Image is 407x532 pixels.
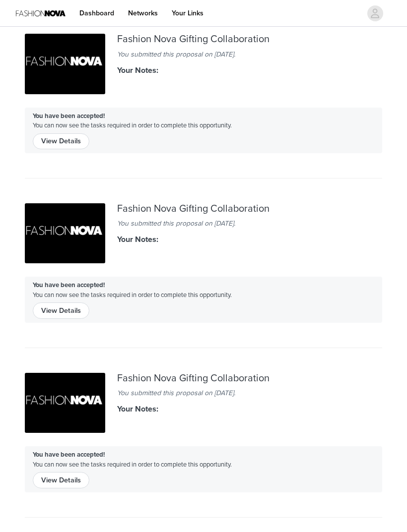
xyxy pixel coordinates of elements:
div: You can now see the tasks required in order to complete this opportunity. [25,108,382,153]
strong: You have been accepted! [33,112,105,120]
img: d00bcb09-6d98-42ad-8dde-ce25cbd900d3.png [25,203,105,264]
button: View Details [33,133,89,149]
strong: You have been accepted! [33,281,105,289]
a: Dashboard [73,2,120,24]
div: You can now see the tasks required in order to complete this opportunity. [25,446,382,492]
strong: Your Notes: [117,65,158,75]
img: Fashion Nova Logo [16,2,66,24]
div: Fashion Nova Gifting Collaboration [117,203,290,215]
a: View Details [33,303,89,311]
button: View Details [33,302,89,318]
a: Your Links [166,2,209,24]
div: Fashion Nova Gifting Collaboration [117,373,290,384]
div: You submitted this proposal on [DATE]. [117,218,290,229]
div: avatar [370,5,380,21]
button: View Details [33,472,89,488]
a: View Details [33,473,89,480]
img: d00bcb09-6d98-42ad-8dde-ce25cbd900d3.png [25,34,105,94]
div: Fashion Nova Gifting Collaboration [117,34,290,45]
div: You submitted this proposal on [DATE]. [117,388,290,398]
img: d00bcb09-6d98-42ad-8dde-ce25cbd900d3.png [25,373,105,433]
strong: Your Notes: [117,235,158,244]
strong: You have been accepted! [33,451,105,459]
a: View Details [33,134,89,142]
a: Networks [122,2,164,24]
strong: Your Notes: [117,404,158,414]
div: You can now see the tasks required in order to complete this opportunity. [25,277,382,322]
div: You submitted this proposal on [DATE]. [117,49,290,59]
